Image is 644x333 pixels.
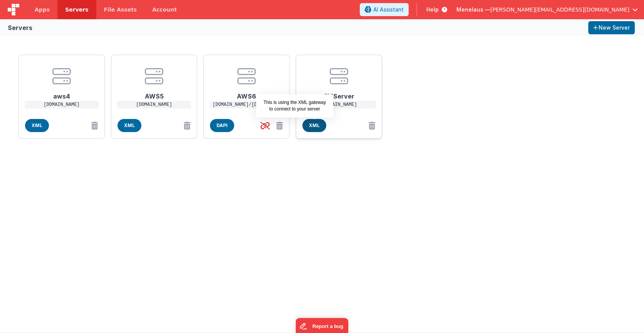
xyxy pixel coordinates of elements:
h1: AWS6 [216,85,277,101]
span: Servers [65,6,88,13]
span: Apps [35,6,50,13]
button: New Server [588,21,635,34]
span: DAPI [210,119,234,132]
span: XML [117,119,141,132]
span: Help [426,6,439,13]
div: This is using the XML gateway to connect to your server [256,94,333,117]
span: File Assets [104,6,137,13]
p: [DOMAIN_NAME] [117,101,191,109]
button: AI Assistant [360,3,409,16]
span: AI Assistant [373,6,404,13]
div: Servers [8,23,32,32]
p: [DOMAIN_NAME] [25,101,99,109]
p: [DOMAIN_NAME]/[DOMAIN_NAME] [210,101,283,109]
span: XML [302,119,326,132]
h1: AWS5 [123,85,185,101]
span: [PERSON_NAME][EMAIL_ADDRESS][DOMAIN_NAME] [490,6,629,13]
h1: aws4 [31,85,92,101]
span: Menelaus — [456,6,490,13]
span: XML [25,119,49,132]
button: Menelaus — [PERSON_NAME][EMAIL_ADDRESS][DOMAIN_NAME] [456,6,638,13]
h1: FMServer [308,85,370,101]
